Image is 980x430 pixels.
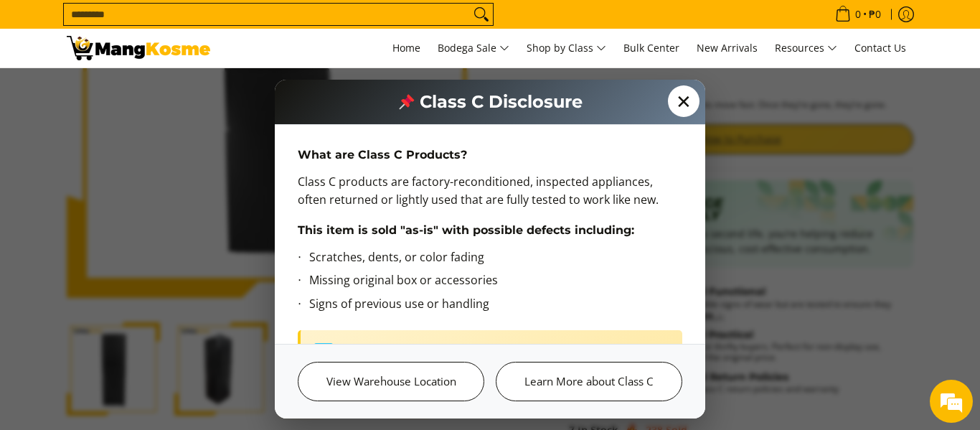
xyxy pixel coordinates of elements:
[344,342,671,376] p: This item is sold . Please visit us to inspect and purchase it in person.
[67,36,210,60] img: Condura 8.5 Cu. Ft. Negosyo Inverter Refrigerator l Mang Kosme
[298,148,682,162] h4: What are Class C Products?
[309,295,682,319] li: Signs of previous use or handling
[385,29,428,67] a: Home
[470,4,493,25] button: Search
[225,29,913,67] nav: Main Menu
[298,223,682,238] h4: This item is sold "as-is" with possible defects including:
[83,126,198,271] span: We're online!
[496,362,682,401] a: Learn More about Class C
[298,173,682,223] p: Class C products are factory-reconditioned, inspected appliances, often returned or lightly used ...
[768,29,844,67] a: Resources
[847,29,913,67] a: Contact Us
[430,342,615,358] strong: only at our [GEOGRAPHIC_DATA]
[519,29,613,67] a: Shop by Class
[309,248,682,272] li: Scratches, dents, or color fading
[775,39,837,57] span: Resources
[527,39,606,57] span: Shop by Class
[298,362,484,401] a: View Warehouse Location
[7,281,273,332] textarea: Type your message and hit 'Enter'
[854,41,906,55] span: Contact Us
[623,41,679,55] span: Bulk Center
[831,6,885,22] span: •
[235,7,270,42] div: Minimize live chat window
[668,85,699,117] span: ✕
[689,29,765,67] a: New Arrivals
[438,39,509,57] span: Bodega Sale
[75,80,241,99] div: Chat with us now
[867,9,883,19] span: ₱0
[398,91,583,113] h2: Class C Disclosure
[616,29,687,67] a: Bulk Center
[392,41,420,55] span: Home
[697,41,758,55] span: New Arrivals
[430,29,517,67] a: Bodega Sale
[309,271,682,295] li: Missing original box or accessories
[853,9,863,19] span: 0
